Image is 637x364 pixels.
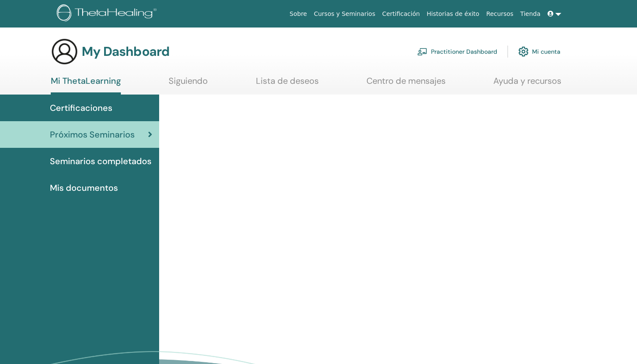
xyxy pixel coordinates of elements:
[483,6,517,22] a: Recursos
[50,155,151,168] span: Seminarios completados
[417,48,428,55] img: chalkboard-teacher.svg
[57,4,160,24] img: logo.png
[169,76,208,92] a: Siguiendo
[366,76,446,92] a: Centro de mensajes
[286,6,310,22] a: Sobre
[379,6,423,22] a: Certificación
[518,44,529,59] img: cog.svg
[493,76,561,92] a: Ayuda y recursos
[518,42,560,61] a: Mi cuenta
[50,101,112,114] span: Certificaciones
[423,6,483,22] a: Historias de éxito
[50,128,135,141] span: Próximos Seminarios
[311,6,379,22] a: Cursos y Seminarios
[50,181,118,194] span: Mis documentos
[51,76,121,95] a: Mi ThetaLearning
[517,6,544,22] a: Tienda
[417,42,497,61] a: Practitioner Dashboard
[256,76,319,92] a: Lista de deseos
[82,44,169,59] h3: My Dashboard
[51,38,78,65] img: generic-user-icon.jpg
